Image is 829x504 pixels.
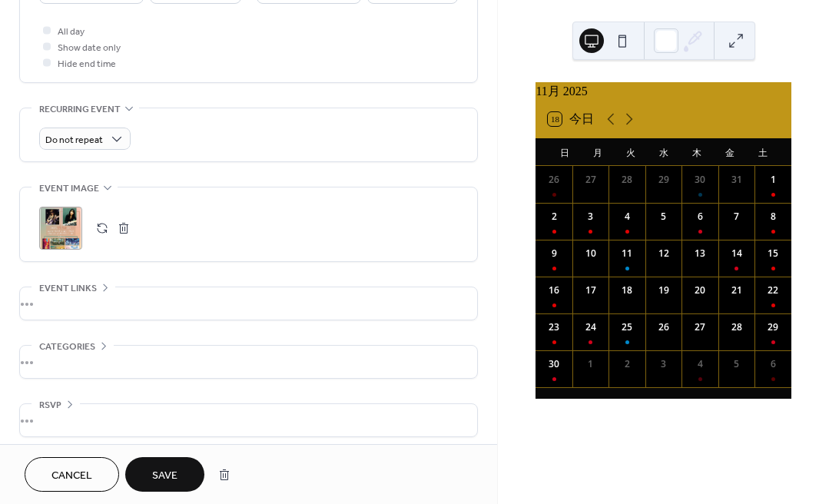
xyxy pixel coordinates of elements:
[657,283,671,297] div: 19
[542,108,599,130] button: 18今日
[730,210,744,224] div: 7
[766,210,780,224] div: 8
[620,247,634,260] div: 11
[647,138,680,166] div: 水
[730,357,744,371] div: 5
[713,138,746,166] div: 金
[730,247,744,260] div: 14
[620,173,634,187] div: 28
[584,247,598,260] div: 10
[581,138,614,166] div: 月
[693,173,707,187] div: 30
[39,339,95,355] span: Categories
[39,207,82,250] div: ;
[20,287,477,320] div: •••
[39,101,121,118] span: Recurring event
[693,247,707,260] div: 13
[657,357,671,371] div: 3
[680,138,713,166] div: 木
[657,173,671,187] div: 29
[620,320,634,334] div: 25
[584,283,598,297] div: 17
[547,283,561,297] div: 16
[766,320,780,334] div: 29
[20,404,477,436] div: •••
[58,24,85,40] span: All day
[547,357,561,371] div: 30
[51,468,92,484] span: Cancel
[58,56,116,72] span: Hide end time
[39,280,97,297] span: Event links
[584,357,598,371] div: 1
[25,457,119,492] button: Cancel
[657,320,671,334] div: 26
[152,468,177,484] span: Save
[39,181,99,197] span: Event image
[45,131,103,149] span: Do not repeat
[584,210,598,224] div: 3
[657,247,671,260] div: 12
[657,210,671,224] div: 5
[620,283,634,297] div: 18
[746,138,779,166] div: 土
[693,283,707,297] div: 20
[620,210,634,224] div: 4
[730,283,744,297] div: 21
[20,346,477,378] div: •••
[766,357,780,371] div: 6
[548,138,581,166] div: 日
[547,173,561,187] div: 26
[693,320,707,334] div: 27
[584,320,598,334] div: 24
[730,173,744,187] div: 31
[693,357,707,371] div: 4
[547,247,561,260] div: 9
[547,210,561,224] div: 2
[125,457,204,492] button: Save
[614,138,647,166] div: 火
[536,82,791,101] div: 11月 2025
[730,320,744,334] div: 28
[766,283,780,297] div: 22
[39,397,61,413] span: RSVP
[766,173,780,187] div: 1
[766,247,780,260] div: 15
[693,210,707,224] div: 6
[58,40,121,56] span: Show date only
[620,357,634,371] div: 2
[584,173,598,187] div: 27
[547,320,561,334] div: 23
